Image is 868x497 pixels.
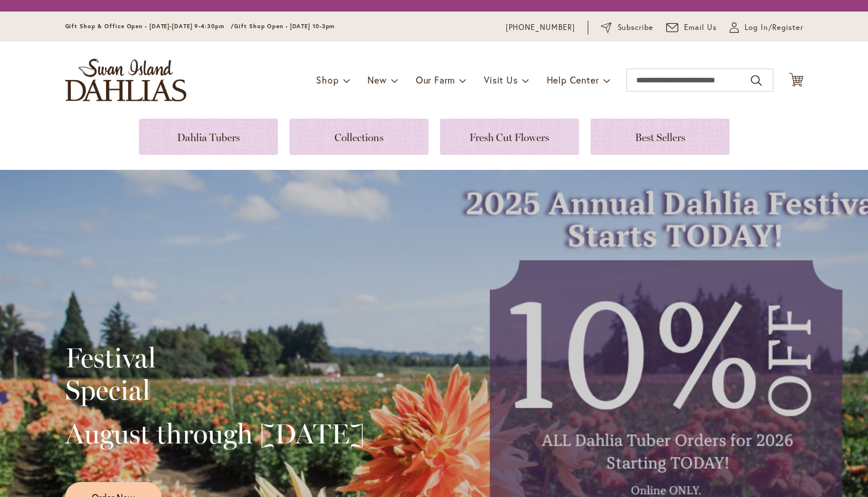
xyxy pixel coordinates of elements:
a: [PHONE_NUMBER] [506,22,576,33]
span: Our Farm [416,74,455,86]
button: Search [751,71,761,90]
span: Email Us [684,22,717,33]
a: store logo [65,59,186,101]
span: Subscribe [618,22,654,33]
span: Shop [316,74,339,86]
h2: Festival Special [65,342,365,406]
span: Gift Shop & Office Open - [DATE]-[DATE] 9-4:30pm / [65,22,235,30]
span: Visit Us [484,74,517,86]
a: Log In/Register [730,22,803,33]
span: Log In/Register [745,22,803,33]
a: Subscribe [601,22,653,33]
a: Email Us [666,22,717,33]
span: Help Center [547,74,599,86]
span: New [367,74,386,86]
h2: August through [DATE] [65,418,365,450]
span: Gift Shop Open - [DATE] 10-3pm [234,22,335,30]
